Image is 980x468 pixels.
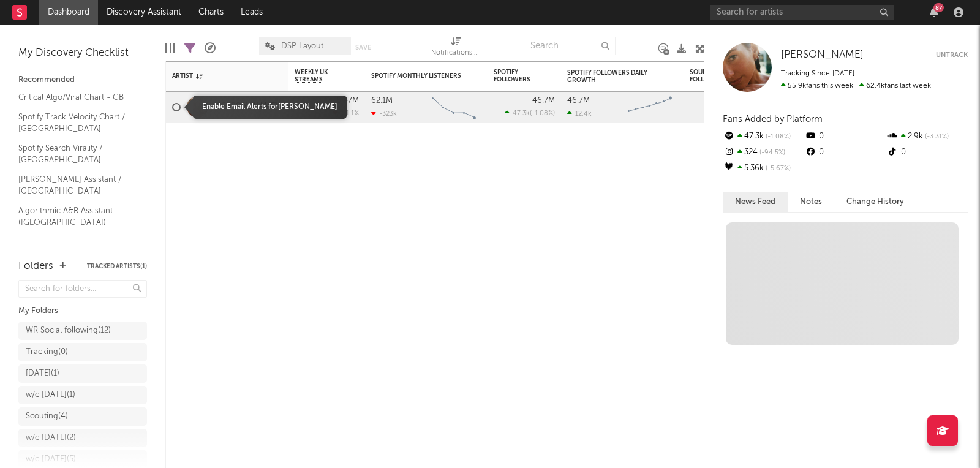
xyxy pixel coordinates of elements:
[834,192,916,212] button: Change History
[355,44,371,51] button: Save
[18,259,53,274] div: Folders
[690,69,733,83] div: SoundCloud Followers
[723,160,804,176] div: 5.36k
[723,129,804,145] div: 47.3k
[26,431,76,445] div: w/c [DATE] ( 2 )
[505,109,555,117] div: ( )
[18,173,135,198] a: [PERSON_NAME] Assistant / [GEOGRAPHIC_DATA]
[886,129,968,145] div: 2.9k
[184,31,195,66] div: Filters(1 of 1)
[723,115,823,124] span: Fans Added by Platform
[18,235,135,260] a: Editorial A&R Assistant ([GEOGRAPHIC_DATA])
[758,149,785,156] span: -94.5 %
[165,31,175,66] div: Edit Columns
[18,322,147,340] a: WR Social following(12)
[804,129,886,145] div: 0
[513,110,530,117] span: 47.3k
[781,82,853,89] span: 55.9k fans this week
[26,345,68,360] div: Tracking ( 0 )
[781,82,931,89] span: 62.4k fans last week
[18,364,147,383] a: [DATE](1)
[524,37,616,55] input: Search...
[18,73,147,88] div: Recommended
[431,31,480,66] div: Notifications (Artist)
[18,142,135,167] a: Spotify Search Virality / [GEOGRAPHIC_DATA]
[371,72,463,80] div: Spotify Monthly Listeners
[18,343,147,361] a: Tracking(0)
[532,97,555,105] div: 46.7M
[426,92,481,123] svg: Chart title
[371,97,393,105] div: 62.1M
[18,91,135,104] a: Critical Algo/Viral Chart - GB
[26,366,59,381] div: [DATE] ( 1 )
[18,110,135,135] a: Spotify Track Velocity Chart / [GEOGRAPHIC_DATA]
[18,46,147,61] div: My Discovery Checklist
[18,280,147,298] input: Search for folders...
[18,304,147,319] div: My Folders
[26,452,76,467] div: w/c [DATE] ( 5 )
[781,49,864,61] a: [PERSON_NAME]
[567,69,659,84] div: Spotify Followers Daily Growth
[936,49,968,61] button: Untrack
[336,97,359,105] div: 6.47M
[214,102,277,112] a: [PERSON_NAME]
[567,97,590,105] div: 46.7M
[933,3,944,12] div: 87
[567,110,592,118] div: 12.4k
[281,42,323,50] span: DSP Layout
[886,145,968,160] div: 0
[788,192,834,212] button: Notes
[18,386,147,404] a: w/c [DATE](1)
[26,388,75,402] div: w/c [DATE] ( 1 )
[26,323,111,338] div: WR Social following ( 12 )
[295,69,341,83] span: Weekly UK Streams
[764,134,791,140] span: -1.08 %
[371,110,397,118] div: -323k
[804,145,886,160] div: 0
[18,407,147,426] a: Scouting(4)
[723,145,804,160] div: 324
[333,109,359,117] div: -11.1 %
[18,204,135,229] a: Algorithmic A&R Assistant ([GEOGRAPHIC_DATA])
[781,70,854,77] span: Tracking Since: [DATE]
[431,46,480,61] div: Notifications (Artist)
[923,134,949,140] span: -3.31 %
[930,7,938,17] button: 87
[764,165,791,172] span: -5.67 %
[532,110,553,117] span: -1.08 %
[723,192,788,212] button: News Feed
[494,69,537,83] div: Spotify Followers
[710,5,894,20] input: Search for artists
[781,50,864,60] span: [PERSON_NAME]
[622,92,677,123] svg: Chart title
[18,429,147,447] a: w/c [DATE](2)
[172,72,264,80] div: Artist
[26,409,68,424] div: Scouting ( 4 )
[205,31,216,66] div: A&R Pipeline
[87,263,147,270] button: Tracked Artists(1)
